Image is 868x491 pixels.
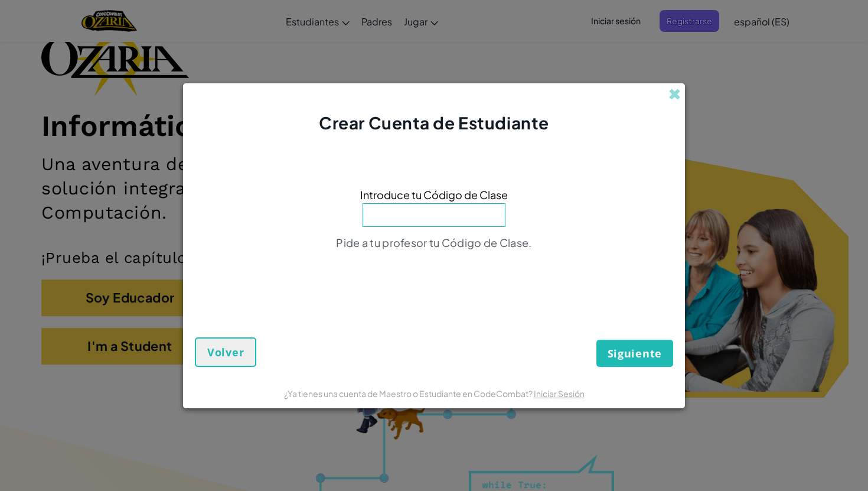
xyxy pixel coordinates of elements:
[608,346,662,360] span: Siguiente
[596,340,673,367] button: Siguiente
[336,236,531,249] span: Pide a tu profesor tu Código de Clase.
[319,112,549,133] span: Crear Cuenta de Estudiante
[284,388,534,399] span: ¿Ya tienes una cuenta de Maestro o Estudiante en CodeCombat?
[195,337,256,367] button: Volver
[534,388,585,399] a: Iniciar Sesión
[207,345,244,359] span: Volver
[360,186,508,203] span: Introduce tu Código de Clase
